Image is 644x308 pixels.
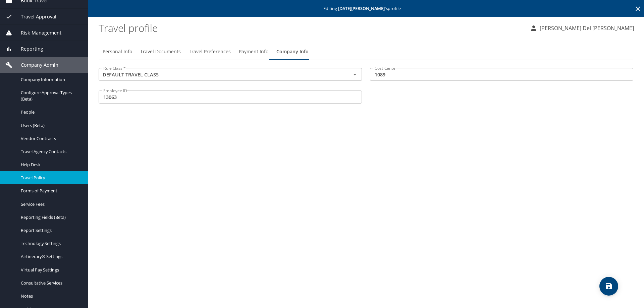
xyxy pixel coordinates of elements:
span: Forms of Payment [21,188,80,194]
button: Open [350,70,360,79]
p: [PERSON_NAME] Del [PERSON_NAME] [538,24,634,32]
span: Company Info [276,48,309,56]
span: Travel Preferences [189,48,231,56]
span: Company Information [21,76,80,83]
span: Consultative Services [21,280,80,286]
h1: Travel profile [99,17,524,38]
span: Vendor Contracts [21,135,80,142]
span: Virtual Pay Settings [21,267,80,273]
span: Technology Settings [21,240,80,247]
span: Travel Approval [12,13,56,20]
span: Travel Documents [140,48,181,56]
span: Personal Info [103,48,132,56]
button: save [599,277,618,296]
span: Company Admin [12,61,58,69]
span: Configure Approval Types (Beta) [21,89,80,102]
p: Editing profile [90,6,642,11]
span: Reporting [12,45,43,53]
button: [PERSON_NAME] Del [PERSON_NAME] [527,22,637,34]
span: Payment Info [239,48,268,56]
span: People [21,109,80,115]
strong: [DATE][PERSON_NAME] 's [338,5,388,11]
input: EX: [370,68,633,81]
span: Help Desk [21,162,80,168]
span: Service Fees [21,201,80,207]
span: Travel Agency Contacts [21,148,80,155]
span: Report Settings [21,227,80,234]
div: Profile [99,44,633,60]
span: Risk Management [12,29,61,37]
span: Users (Beta) [21,122,80,129]
span: Notes [21,293,80,299]
span: Reporting Fields (Beta) [21,214,80,221]
input: EX: [99,90,362,103]
span: Travel Policy [21,175,80,181]
span: Airtinerary® Settings [21,253,80,260]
